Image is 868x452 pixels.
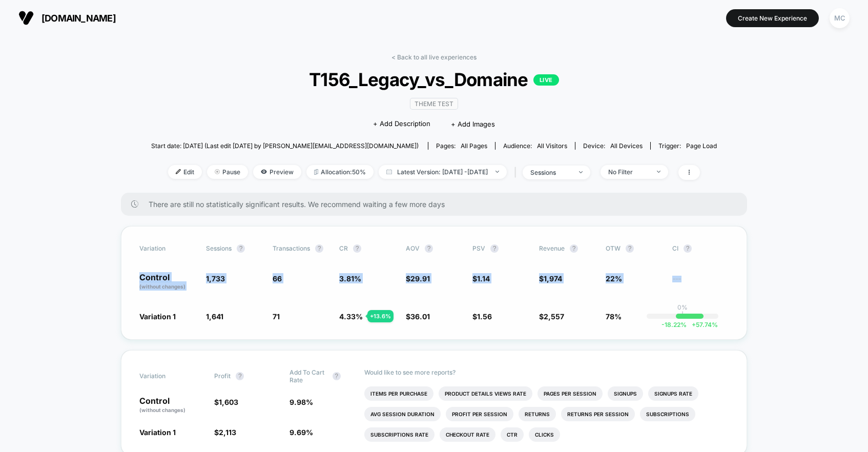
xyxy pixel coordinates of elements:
[662,321,687,328] span: -18.22 %
[544,274,562,283] span: 1,974
[533,74,559,86] p: LIVE
[314,169,318,175] img: rebalance
[406,312,430,321] span: $
[214,372,231,380] span: Profit
[139,244,196,253] span: Variation
[139,428,176,437] span: Variation 1
[215,169,220,174] img: end
[236,372,244,380] button: ?
[575,142,650,150] span: Device:
[214,428,236,437] span: $
[364,368,729,376] p: Would like to see more reports?
[501,427,524,442] li: Ctr
[353,244,361,253] button: ?
[686,142,717,150] span: Page Load
[570,244,578,253] button: ?
[657,171,660,173] img: end
[606,274,622,283] span: 22%
[439,386,532,401] li: Product Details Views Rate
[139,397,204,414] p: Control
[672,244,729,253] span: CI
[364,407,441,421] li: Avg Session Duration
[18,10,34,26] img: Visually logo
[658,142,717,150] div: Trigger:
[139,368,196,384] span: Variation
[339,244,348,252] span: CR
[139,312,176,321] span: Variation 1
[391,53,477,61] a: < Back to all live experiences
[406,274,430,283] span: $
[176,169,181,174] img: edit
[364,386,433,401] li: Items Per Purchase
[373,119,430,129] span: + Add Description
[386,169,392,174] img: calendar
[608,386,643,401] li: Signups
[830,8,850,28] div: MC
[206,274,225,283] span: 1,733
[472,244,485,252] span: PSV
[42,13,116,24] span: [DOMAIN_NAME]
[339,274,361,283] span: 3.81 %
[451,120,495,128] span: + Add Images
[290,368,327,384] span: Add To Cart Rate
[253,165,301,179] span: Preview
[606,312,622,321] span: 78%
[425,244,433,253] button: ?
[648,386,698,401] li: Signups Rate
[436,142,487,150] div: Pages:
[640,407,695,421] li: Subscriptions
[537,142,567,150] span: All Visitors
[219,428,236,437] span: 2,113
[214,398,238,406] span: $
[687,321,718,328] span: 57.74 %
[410,274,430,283] span: 29.91
[472,312,492,321] span: $
[406,244,420,252] span: AOV
[477,312,492,321] span: 1.56
[306,165,374,179] span: Allocation: 50%
[519,407,556,421] li: Returns
[677,303,688,311] p: 0%
[139,273,196,291] p: Control
[410,98,458,110] span: Theme Test
[826,8,853,29] button: MC
[726,9,819,27] button: Create New Experience
[168,165,202,179] span: Edit
[539,312,564,321] span: $
[606,244,662,253] span: OTW
[626,244,634,253] button: ?
[315,244,323,253] button: ?
[139,283,185,290] span: (without changes)
[692,321,696,328] span: +
[151,142,419,150] span: Start date: [DATE] (Last edit [DATE] by [PERSON_NAME][EMAIL_ADDRESS][DOMAIN_NAME])
[339,312,363,321] span: 4.33 %
[512,165,523,180] span: |
[149,200,727,209] span: There are still no statistically significant results. We recommend waiting a few more days
[529,427,560,442] li: Clicks
[273,274,282,283] span: 66
[379,165,507,179] span: Latest Version: [DATE] - [DATE]
[206,312,223,321] span: 1,641
[684,244,692,253] button: ?
[410,312,430,321] span: 36.01
[681,311,684,319] p: |
[273,312,280,321] span: 71
[206,244,232,252] span: Sessions
[207,165,248,179] span: Pause
[539,274,562,283] span: $
[290,398,313,406] span: 9.98 %
[440,427,495,442] li: Checkout Rate
[446,407,513,421] li: Profit Per Session
[15,10,119,26] button: [DOMAIN_NAME]
[539,244,565,252] span: Revenue
[273,244,310,252] span: Transactions
[530,169,571,176] div: sessions
[503,142,567,150] div: Audience:
[461,142,487,150] span: all pages
[472,274,490,283] span: $
[579,171,583,173] img: end
[367,310,394,322] div: + 13.6 %
[290,428,313,437] span: 9.69 %
[672,276,729,291] span: ---
[139,407,185,413] span: (without changes)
